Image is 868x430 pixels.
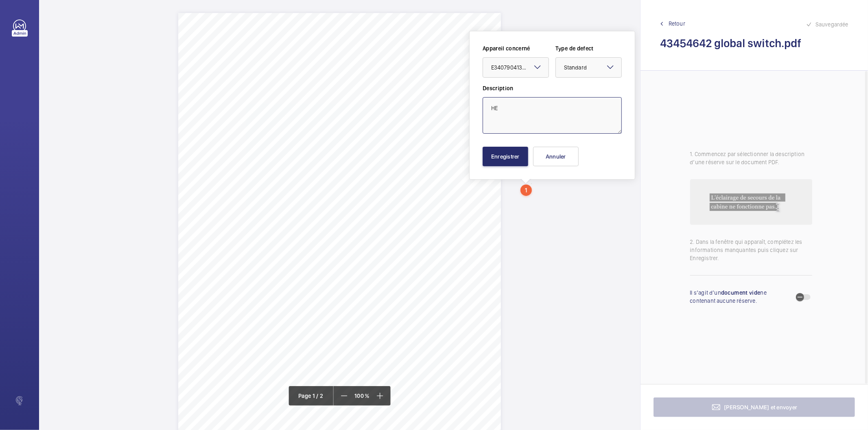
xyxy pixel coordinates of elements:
span: Standard [564,64,587,71]
label: Description [483,84,622,92]
button: Annuler [533,147,579,166]
span: Retour [669,20,685,28]
button: [PERSON_NAME] et envoyer [654,397,855,417]
button: Enregistrer [483,147,528,166]
div: Sauvegardée [806,20,848,29]
p: Il s’agit d’un ne contenant aucune réserve. [690,289,792,305]
h2: 43454642 global switch.pdf [660,36,848,51]
span: 100 % [351,393,373,399]
img: audit-report-lines-placeholder.png [690,179,812,225]
div: Page 1 / 2 [289,386,333,406]
p: 1. Commencez par sélectionner la description d’une réserve sur le document PDF. [690,150,812,166]
strong: document vide [721,289,761,296]
label: Type de defect [555,44,622,52]
p: 2. Dans la fenêtre qui apparaît, complétez les informations manquantes puis cliquez sur Enregistrer. [690,238,812,262]
label: Appareil concerné [483,44,549,52]
div: 1 [520,185,532,196]
span: E34079041372 [491,63,529,71]
span: [PERSON_NAME] et envoyer [724,404,798,410]
a: Retour [660,20,848,28]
